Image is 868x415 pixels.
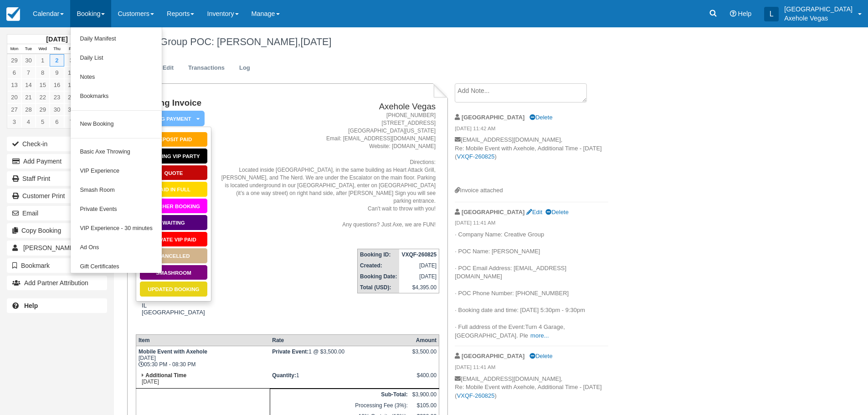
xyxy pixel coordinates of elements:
p: [EMAIL_ADDRESS][DOMAIN_NAME], Re: Mobile Event with Axehole, Additional Time - [DATE] ( ) [455,136,608,186]
th: Created: [358,260,400,271]
a: 2 [50,54,64,67]
a: 10 [64,67,78,79]
th: Rate [270,335,410,346]
a: 9 [50,67,64,79]
a: 30 [50,103,64,116]
th: Sub-Total: [270,389,410,400]
em: [DATE] 11:41 AM [455,364,608,374]
em: [DATE] 11:41 AM [455,219,608,229]
a: Private VIP Paid [139,231,208,247]
td: $3,900.00 [410,389,439,400]
strong: [GEOGRAPHIC_DATA] [462,353,524,359]
span: Help [738,10,752,17]
th: Amount [410,335,439,346]
button: Copy Booking [7,223,107,238]
i: Help [730,10,736,17]
a: 28 [21,103,36,116]
a: 7 [64,116,78,128]
div: L [764,7,779,21]
a: Bookmarks [71,87,161,106]
a: Daily List [71,49,161,68]
a: 22 [36,91,50,103]
strong: Mobile Event with Axehole [139,348,207,355]
a: Quote [139,165,208,181]
button: Check-in [7,137,107,151]
button: Add Payment [7,154,107,169]
a: more... [530,332,549,339]
a: Daily Manifest [71,30,161,49]
a: VIP Experience - 30 minutes [71,219,161,238]
a: Private Events [71,200,161,219]
a: VXQF-260825 [457,392,495,399]
a: Delete [529,114,552,121]
a: 29 [7,54,21,67]
a: Staff Print [7,171,107,186]
strong: Private Event [272,348,308,355]
em: Pending Payment [136,111,205,127]
a: Edit [526,209,542,215]
img: checkfront-main-nav-mini-logo.png [6,7,20,21]
a: Transactions [181,59,231,77]
td: [DATE] 05:30 PM - 08:30 PM [136,346,270,370]
a: VXQF-260825 [457,153,495,160]
a: Deposit Paid [139,132,208,148]
b: Help [24,302,38,309]
span: [PERSON_NAME] [23,244,76,251]
th: Thu [50,44,64,54]
div: Invoice attached [455,186,608,195]
a: 15 [36,79,50,91]
a: Pending VIP Party [139,148,208,164]
td: [DATE] [399,260,439,271]
a: VIP Experience [71,162,161,181]
a: Delete [545,209,568,215]
a: 17 [64,79,78,91]
p: Axehole Vegas [784,14,853,23]
a: 3 [64,54,78,67]
a: Updated Booking [139,281,208,297]
a: Paid in Full [139,181,208,197]
a: Cancelled [139,248,208,264]
th: Mon [7,44,21,54]
a: New Booking [71,115,161,134]
a: 5 [36,116,50,128]
em: [DATE] 11:42 AM [455,125,608,135]
a: 7 [21,67,36,79]
a: 31 [64,103,78,116]
strong: [GEOGRAPHIC_DATA] [462,209,524,215]
a: [PERSON_NAME] 645 [7,241,107,255]
button: Email [7,206,107,220]
a: 21 [21,91,36,103]
a: Ad Ons [71,238,161,257]
strong: VXQF-260825 [401,251,437,258]
strong: [DATE] [46,36,67,43]
a: 29 [36,103,50,116]
a: Pending Payment [136,110,201,127]
td: Processing Fee (3%): [270,400,410,411]
a: 6 [7,67,21,79]
a: Smash Room [71,181,161,200]
a: Gift Certificates [71,257,161,277]
a: Customer Print [7,189,107,203]
th: Fri [64,44,78,54]
th: Total (USD): [358,282,400,293]
address: [PHONE_NUMBER] [STREET_ADDRESS] [GEOGRAPHIC_DATA][US_STATE] Email: [EMAIL_ADDRESS][DOMAIN_NAME] W... [221,112,436,229]
strong: [GEOGRAPHIC_DATA] [462,114,524,121]
td: $4,395.00 [399,282,439,293]
a: Delete [529,353,552,359]
a: 1 [36,54,50,67]
a: 27 [7,103,21,116]
th: Tue [21,44,36,54]
button: Bookmark [7,258,107,273]
td: [DATE] [399,271,439,282]
a: 3 [7,116,21,128]
div: $400.00 [412,372,437,386]
a: Help [7,298,107,313]
strong: Additional Time [145,372,186,379]
a: 6 [50,116,64,128]
a: Smashroom [139,265,208,281]
p: · Company Name: Creative Group · POC Name: [PERSON_NAME] · POC Email Address: [EMAIL_ADDRESS][DOM... [455,231,608,340]
a: Notes [71,68,161,87]
td: [DATE] [136,370,270,389]
a: 8 [36,67,50,79]
strong: Quantity [272,372,296,379]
